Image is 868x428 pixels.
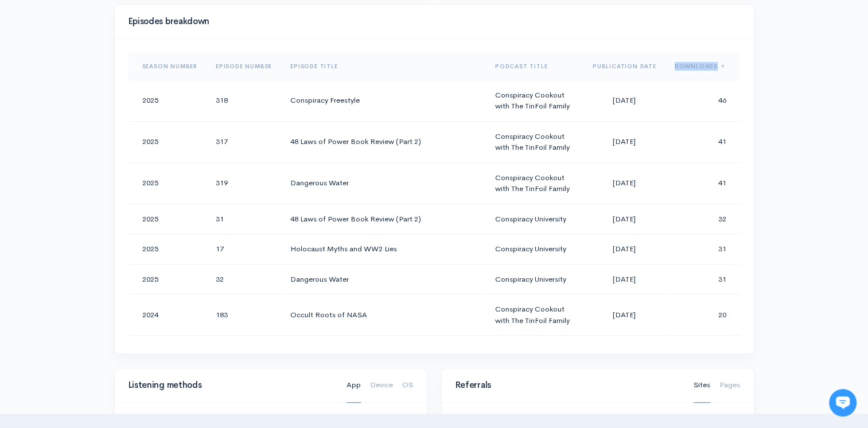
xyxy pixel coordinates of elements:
[486,336,583,377] td: Conspiracy Cookout with The TinFoil Family
[347,368,361,403] a: App
[207,234,281,264] td: 17
[281,264,486,294] td: Dangerous Water
[15,197,214,211] p: Find an answer quickly
[207,294,281,336] td: 183
[719,368,740,403] a: Pages
[665,121,740,162] td: 41
[281,53,486,80] th: Sort column
[665,294,740,336] td: 20
[583,294,665,336] td: [DATE]
[207,53,281,80] th: Sort column
[129,234,207,264] td: 2025
[281,162,486,204] td: Dangerous Water
[281,234,486,264] td: Holocaust Myths and WW2 Lies
[33,216,205,239] input: Search articles
[583,264,665,294] td: [DATE]
[17,56,212,74] h1: Hi 👋
[129,204,207,234] td: 2025
[207,264,281,294] td: 32
[665,162,740,204] td: 41
[694,368,710,403] a: Sites
[583,234,665,264] td: [DATE]
[486,204,583,234] td: Conspiracy University
[207,80,281,121] td: 318
[486,234,583,264] td: Conspiracy University
[129,80,207,121] td: 2025
[281,336,486,377] td: Smithsonian is Hiding History
[207,336,281,377] td: 163
[207,204,281,234] td: 31
[665,234,740,264] td: 31
[129,264,207,294] td: 2025
[129,17,733,26] h4: Episodes breakdown
[665,264,740,294] td: 31
[281,80,486,121] td: Conspiracy Freestyle
[583,80,665,121] td: [DATE]
[665,80,740,121] td: 46
[370,368,393,403] a: Device
[207,121,281,162] td: 317
[129,336,207,377] td: 2023
[665,336,740,377] td: 17
[17,76,212,131] h2: Just let us know if you need anything and we'll be happy to help! 🙂
[129,162,207,204] td: 2025
[281,294,486,336] td: Occult Roots of NASA
[486,162,583,204] td: Conspiracy Cookout with The TinFoil Family
[583,204,665,234] td: [DATE]
[583,53,665,80] th: Sort column
[281,121,486,162] td: 48 Laws of Power Book Review (Part 2)
[583,121,665,162] td: [DATE]
[207,162,281,204] td: 319
[486,80,583,121] td: Conspiracy Cookout with The TinFoil Family
[402,368,413,403] a: OS
[18,152,212,175] button: New conversation
[281,204,486,234] td: 48 Laws of Power Book Review (Part 2)
[74,159,138,168] span: New conversation
[583,336,665,377] td: [DATE]
[486,121,583,162] td: Conspiracy Cookout with The TinFoil Family
[129,121,207,162] td: 2025
[486,264,583,294] td: Conspiracy University
[129,53,207,80] th: Sort column
[486,294,583,336] td: Conspiracy Cookout with The TinFoil Family
[456,380,680,390] h4: Referrals
[829,389,857,417] iframe: gist-messenger-bubble-iframe
[665,53,740,80] th: Sort column
[583,162,665,204] td: [DATE]
[129,294,207,336] td: 2024
[129,380,333,390] h4: Listening methods
[486,53,583,80] th: Sort column
[665,204,740,234] td: 32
